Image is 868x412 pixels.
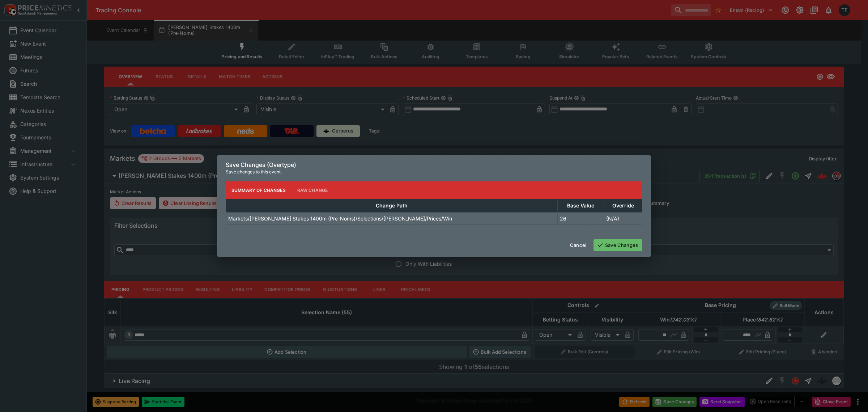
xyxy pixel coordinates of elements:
p: Markets/[PERSON_NAME] Stakes 1400m (Pre-Noms)/Selections/[PERSON_NAME]/Prices/Win [228,215,452,222]
td: 26 [558,213,604,225]
p: Save changes to this event. [226,168,642,176]
button: Save Changes [593,239,642,251]
th: Change Path [226,199,558,213]
button: Summary of Changes [226,181,292,199]
button: Raw Change [292,181,334,199]
h6: Save Changes (Overtype) [226,161,642,169]
td: (N/A) [604,213,642,225]
button: Cancel [566,239,591,251]
th: Base Value [558,199,604,213]
th: Override [604,199,642,213]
